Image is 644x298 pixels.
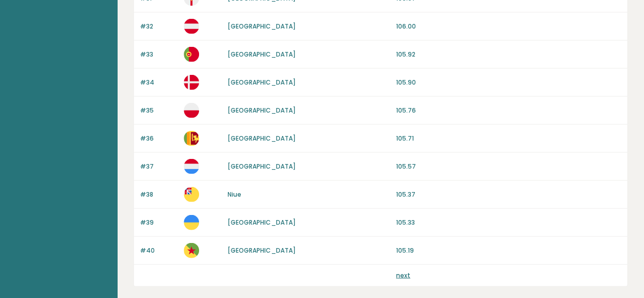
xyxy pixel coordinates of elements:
[227,134,295,143] a: [GEOGRAPHIC_DATA]
[396,22,621,31] p: 106.00
[140,134,178,143] p: #36
[140,218,178,227] p: #39
[140,78,178,87] p: #34
[184,131,199,146] img: lk.svg
[184,187,199,202] img: nu.svg
[140,162,178,171] p: #37
[184,19,199,34] img: at.svg
[396,134,621,143] p: 105.71
[227,106,295,115] a: [GEOGRAPHIC_DATA]
[140,50,178,59] p: #33
[227,246,295,255] a: [GEOGRAPHIC_DATA]
[140,246,178,255] p: #40
[184,75,199,90] img: dk.svg
[227,22,295,31] a: [GEOGRAPHIC_DATA]
[396,50,621,59] p: 105.92
[184,47,199,62] img: pt.svg
[184,103,199,118] img: pl.svg
[396,162,621,171] p: 105.57
[184,215,199,230] img: ua.svg
[396,190,621,199] p: 105.37
[184,243,199,258] img: gf.svg
[140,106,178,115] p: #35
[396,106,621,115] p: 105.76
[140,190,178,199] p: #38
[396,78,621,87] p: 105.90
[227,50,295,59] a: [GEOGRAPHIC_DATA]
[227,218,295,227] a: [GEOGRAPHIC_DATA]
[396,271,410,280] a: next
[227,162,295,171] a: [GEOGRAPHIC_DATA]
[396,218,621,227] p: 105.33
[227,78,295,87] a: [GEOGRAPHIC_DATA]
[184,159,199,174] img: lu.svg
[227,190,241,199] a: Niue
[396,246,621,255] p: 105.19
[140,22,178,31] p: #32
